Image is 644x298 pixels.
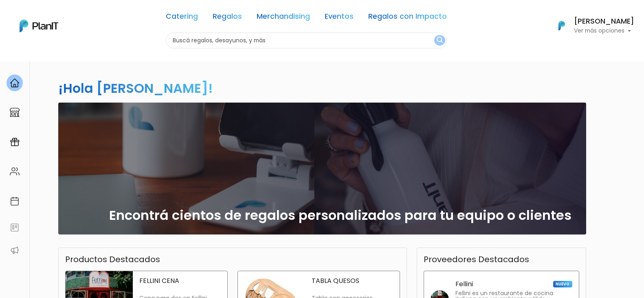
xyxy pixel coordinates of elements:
img: PlanIt Logo [20,20,58,32]
p: Fellini [455,281,473,287]
img: partners-52edf745621dab592f3b2c58e3bca9d71375a7ef29c3b500c9f145b62cc070d4.svg [10,245,20,255]
img: calendar-87d922413cdce8b2cf7b7f5f62616a5cf9e4887200fb71536465627b3292af00.svg [10,196,20,206]
h2: Encontrá cientos de regalos personalizados para tu equipo o clientes [109,208,571,223]
img: PlanIt Logo [553,17,571,35]
img: home-e721727adea9d79c4d83392d1f703f7f8bce08238fde08b1acbfd93340b81755.svg [10,78,20,88]
a: Eventos [325,13,354,23]
h2: ¡Hola [PERSON_NAME]! [58,79,213,97]
img: people-662611757002400ad9ed0e3c099ab2801c6687ba6c219adb57efc949bc21e19d.svg [10,167,20,176]
img: marketplace-4ceaa7011d94191e9ded77b95e3339b90024bf715f7c57f8cf31f2d8c509eaba.svg [10,107,20,117]
p: TABLA QUESOS [312,278,393,284]
img: campaigns-02234683943229c281be62815700db0a1741e53638e28bf9629b52c665b00959.svg [10,137,20,147]
a: Regalos con Impacto [368,13,447,23]
a: Merchandising [257,13,310,23]
p: FELLINI CENA [139,278,221,284]
span: NUEVO [553,281,572,287]
h3: Productos Destacados [65,254,160,264]
h3: Proveedores Destacados [424,254,529,264]
h6: [PERSON_NAME] [574,18,634,25]
p: Ver más opciones [574,28,634,34]
img: feedback-78b5a0c8f98aac82b08bfc38622c3050aee476f2c9584af64705fc4e61158814.svg [10,223,20,232]
a: Regalos [213,13,242,23]
img: search_button-432b6d5273f82d61273b3651a40e1bd1b912527efae98b1b7a1b2c0702e16a8d.svg [437,37,443,44]
button: PlanIt Logo [PERSON_NAME] Ver más opciones [548,15,634,36]
a: Catering [166,13,198,23]
input: Buscá regalos, desayunos, y más [166,33,447,48]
